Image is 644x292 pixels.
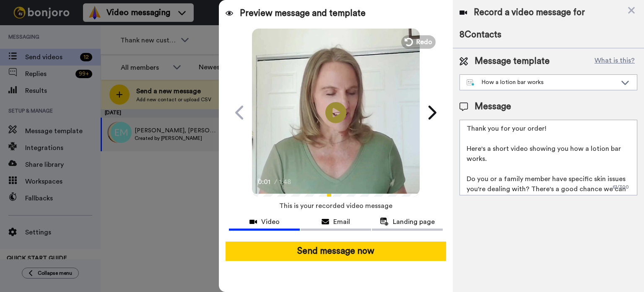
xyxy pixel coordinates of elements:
[460,120,637,195] textarea: Thank you for your order! Here's a short video showing you how a lotion bar works. Do you or a fa...
[279,177,293,187] span: 1:48
[393,217,435,227] span: Landing page
[592,55,637,68] button: What is this?
[467,79,475,86] img: nextgen-template.svg
[226,242,446,261] button: Send message now
[279,197,392,215] span: This is your recorded video message
[274,177,277,187] span: /
[258,177,273,187] span: 0:01
[261,217,280,227] span: Video
[467,78,617,87] div: How a lotion bar works
[475,55,550,68] span: Message template
[475,100,511,113] span: Message
[333,217,350,227] span: Email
